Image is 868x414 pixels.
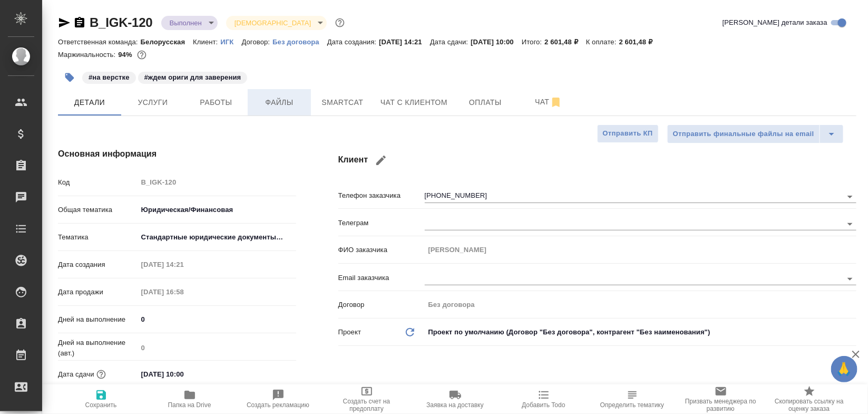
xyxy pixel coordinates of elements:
p: Дата продажи [58,287,138,297]
button: Добавить Todo [500,384,588,414]
button: Скопировать ссылку для ЯМессенджера [58,16,71,29]
p: #ждем ориги для заверения [144,72,241,83]
p: Ответственная команда: [58,38,141,46]
p: [DATE] 10:00 [471,38,522,46]
p: 2 601,48 ₽ [544,38,586,46]
button: 🙏 [831,356,857,382]
button: 134.40 RUB; [135,48,149,62]
p: [DATE] 14:21 [379,38,430,46]
span: Отправить финальные файлы на email [673,128,814,140]
div: Стандартные юридические документы, договоры, уставы [138,228,296,246]
p: Код [58,177,138,188]
span: 🙏 [835,358,853,380]
p: Дата сдачи [58,369,94,380]
button: Open [843,189,857,204]
span: Определить тематику [600,401,664,409]
button: Выполнен [167,18,205,27]
span: Услуги [128,96,178,109]
span: Файлы [254,96,305,109]
span: Детали [64,96,115,109]
button: Создать счет на предоплату [323,384,411,414]
span: Добавить Todo [522,401,565,409]
span: Создать рекламацию [247,401,309,409]
p: Дней на выполнение [58,314,138,325]
span: [PERSON_NAME] детали заказа [723,17,827,28]
button: Создать рекламацию [234,384,323,414]
div: Юридическая/Финансовая [138,201,296,219]
span: Оплаты [460,96,511,109]
span: Папка на Drive [168,401,211,409]
p: К оплате: [586,38,619,46]
p: Клиент: [193,38,220,46]
input: Пустое поле [138,175,296,190]
p: ФИО заказчика [338,245,425,255]
p: Маржинальность: [58,51,118,59]
button: Open [843,217,857,232]
a: ИГК [220,37,241,46]
button: Призвать менеджера по развитию [677,384,765,414]
button: [DEMOGRAPHIC_DATA] [231,18,314,27]
button: Отправить финальные файлы на email [667,124,820,143]
p: Договор: [242,38,273,46]
input: Пустое поле [425,297,856,312]
input: Пустое поле [138,257,230,272]
h4: Основная информация [58,148,296,160]
span: ждем ориги для заверения [137,72,249,81]
span: Чат с клиентом [381,96,447,109]
div: split button [667,124,844,143]
span: Сохранить [85,401,117,409]
input: Пустое поле [138,340,296,355]
p: Общая тематика [58,205,138,215]
p: Договор [338,300,425,310]
div: Выполнен [161,16,218,30]
span: Создать счет на предоплату [329,398,405,412]
input: Пустое поле [138,284,230,300]
p: 94% [118,51,134,59]
span: Заявка на доставку [426,401,483,409]
p: Без договора [272,38,327,46]
span: Призвать менеджера по развитию [683,398,759,412]
button: Скопировать ссылку [73,16,86,29]
a: Без договора [272,37,327,46]
p: Телеграм [338,218,425,228]
input: ✎ Введи что-нибудь [138,312,296,327]
button: Если добавить услуги и заполнить их объемом, то дата рассчитается автоматически [94,368,108,381]
button: Сохранить [57,384,145,414]
p: Проект [338,327,362,338]
a: B_IGK-120 [90,15,153,30]
button: Заявка на доставку [411,384,500,414]
p: ИГК [220,38,241,46]
input: Пустое поле [425,242,856,257]
span: Чат [523,95,574,109]
p: Дата создания [58,259,138,270]
div: Выполнен [226,16,327,30]
span: Работы [191,96,241,109]
p: Тематика [58,232,138,243]
span: на верстке [81,72,137,81]
p: Email заказчика [338,273,425,283]
button: Определить тематику [588,384,677,414]
button: Open [843,272,857,286]
h4: Клиент [338,148,856,173]
span: Smartcat [317,96,368,109]
p: Итого: [522,38,544,46]
button: Отправить КП [597,124,659,143]
button: Добавить тэг [58,66,81,89]
span: Скопировать ссылку на оценку заказа [772,398,847,412]
p: 2 601,48 ₽ [619,38,661,46]
span: Отправить КП [603,128,653,140]
p: Дней на выполнение (авт.) [58,338,138,359]
p: #на верстке [89,72,130,83]
p: Белорусская [141,38,193,46]
input: ✎ Введи что-нибудь [138,367,230,382]
button: Скопировать ссылку на оценку заказа [765,384,854,414]
button: Доп статусы указывают на важность/срочность заказа [333,16,347,30]
button: Папка на Drive [145,384,234,414]
p: Дата создания: [327,38,379,46]
div: Проект по умолчанию (Договор "Без договора", контрагент "Без наименования") [425,323,856,341]
p: Телефон заказчика [338,190,425,201]
p: Дата сдачи: [430,38,471,46]
svg: Отписаться [550,96,562,109]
